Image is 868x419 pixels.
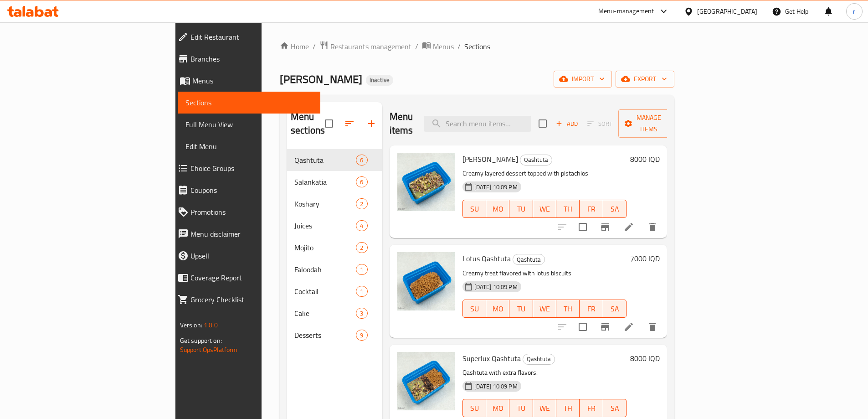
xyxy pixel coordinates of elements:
span: Menu disclaimer [190,228,313,239]
button: FR [580,200,603,218]
span: MO [490,202,506,216]
span: Edit Menu [185,141,313,152]
div: items [356,308,367,319]
span: Get support on: [180,335,222,347]
a: Edit menu item [623,321,634,332]
a: Coupons [170,179,320,201]
span: Select section [533,114,552,133]
h2: Menu items [390,110,413,137]
img: Lotus Qashtuta [397,252,455,310]
div: Cocktail1 [287,280,382,302]
button: TU [509,200,533,218]
a: Choice Groups [170,157,320,179]
button: TH [556,300,580,318]
div: [GEOGRAPHIC_DATA] [697,6,757,16]
button: TH [556,399,580,417]
span: r [853,6,855,16]
button: FR [580,399,603,417]
h6: 8000 IQD [630,153,660,166]
div: Qashtuta6 [287,149,382,171]
span: Qashtuta [513,254,544,265]
img: Superlux Qashtuta [397,352,455,410]
span: Desserts [294,330,356,341]
span: [DATE] 10:09 PM [471,382,521,391]
div: Faloodah [294,264,356,275]
span: Sections [185,97,313,108]
button: TH [556,200,580,218]
span: SA [607,402,623,415]
a: Grocery Checklist [170,289,320,310]
button: SA [603,399,627,417]
p: Creamy treat flavored with lotus biscuits [462,268,627,279]
div: items [356,286,367,297]
span: TU [513,202,529,216]
button: Branch-specific-item [594,316,616,338]
span: 6 [356,156,367,165]
div: Desserts9 [287,324,382,346]
li: / [457,41,461,52]
button: import [554,71,612,88]
div: Cake3 [287,302,382,324]
span: Coupons [190,185,313,196]
div: items [356,264,367,275]
span: Qashtuta [523,354,555,364]
button: TU [509,399,533,417]
span: Qashtuta [294,155,356,166]
span: TH [560,202,576,216]
a: Upsell [170,245,320,267]
li: / [415,41,418,52]
p: Qashtuta with extra flavors. [462,367,627,378]
span: Sort sections [339,113,360,134]
button: Manage items [618,109,679,138]
button: TU [509,300,533,318]
span: 2 [356,200,367,208]
div: Juices [294,220,356,231]
span: [PERSON_NAME] [280,69,362,89]
span: Coverage Report [190,272,313,283]
span: SU [467,202,483,216]
span: Superlux Qashtuta [462,352,521,365]
a: Menus [170,70,320,92]
div: Koshary2 [287,193,382,215]
span: Select to update [573,217,592,237]
button: MO [486,399,509,417]
span: Version: [180,319,202,331]
button: FR [580,300,603,318]
span: FR [583,302,599,316]
button: MO [486,300,509,318]
button: SU [462,200,486,218]
div: items [356,155,367,166]
button: SA [603,300,627,318]
a: Restaurants management [319,41,411,52]
a: Edit Restaurant [170,26,320,48]
a: Full Menu View [178,114,320,135]
span: Add [555,119,579,129]
span: Grocery Checklist [190,294,313,305]
div: Menu-management [598,6,654,17]
img: Pistachio Qashtuta [397,153,455,211]
a: Support.OpsPlatform [180,344,238,356]
span: Full Menu View [185,119,313,130]
span: TU [513,302,529,316]
span: Menus [433,41,454,52]
span: Mojito [294,242,356,253]
span: Add item [552,117,581,131]
span: [DATE] 10:09 PM [471,283,521,291]
a: Menu disclaimer [170,223,320,245]
button: delete [642,216,663,238]
a: Branches [170,48,320,70]
nav: Menu sections [287,145,382,350]
span: 4 [356,222,367,230]
span: 1 [356,265,367,274]
div: Juices4 [287,215,382,237]
h6: 7000 IQD [630,252,660,265]
span: MO [490,302,506,316]
span: 3 [356,309,367,318]
span: 1.0.0 [204,319,218,331]
span: [DATE] 10:09 PM [471,183,521,191]
span: WE [537,402,553,415]
span: 6 [356,178,367,186]
div: Qashtuta [520,155,552,166]
span: 1 [356,287,367,296]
